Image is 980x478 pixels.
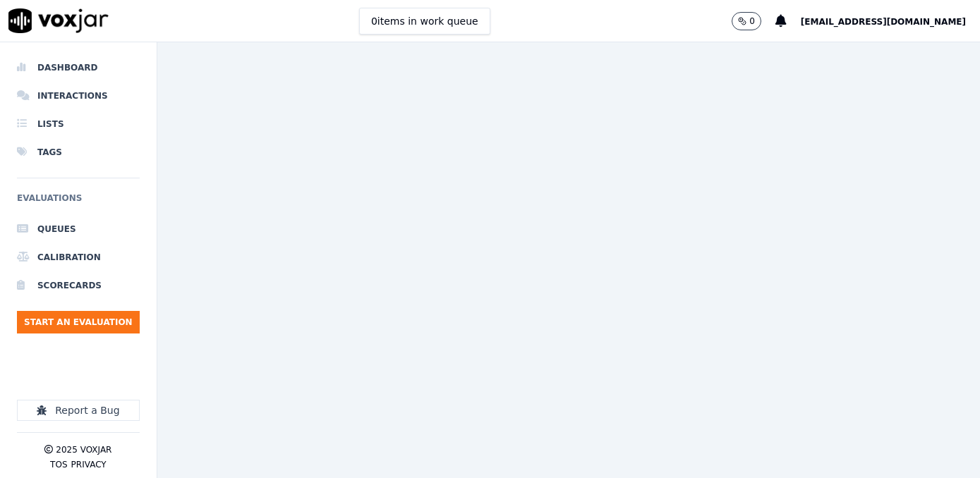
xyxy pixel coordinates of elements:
a: Lists [17,110,140,138]
p: 2025 Voxjar [56,444,111,455]
button: Start an Evaluation [17,311,140,333]
img: voxjar logo [8,8,109,33]
button: [EMAIL_ADDRESS][DOMAIN_NAME] [801,13,980,30]
button: Report a Bug [17,400,140,421]
button: TOS [50,459,67,470]
h6: Evaluations [17,190,140,215]
a: Calibration [17,243,140,271]
button: Privacy [71,459,107,470]
a: Tags [17,138,140,166]
a: Dashboard [17,54,140,82]
button: 0 [732,12,775,30]
span: [EMAIL_ADDRESS][DOMAIN_NAME] [801,17,966,27]
a: Scorecards [17,271,140,300]
button: 0 [732,12,761,30]
a: Queues [17,215,140,243]
button: 0items in work queue [359,8,490,35]
a: Interactions [17,82,140,110]
p: 0 [749,16,755,27]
